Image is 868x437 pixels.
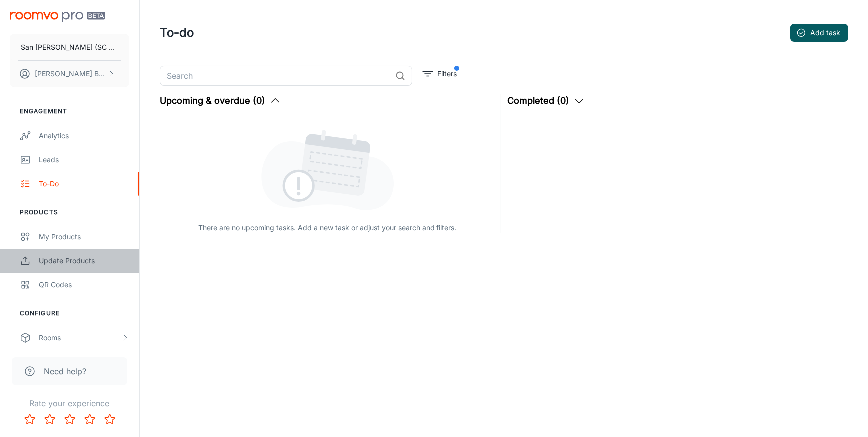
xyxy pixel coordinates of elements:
button: San [PERSON_NAME] (SC San Marco Design SRL) [10,34,129,60]
img: Roomvo PRO Beta [10,12,105,22]
p: Filters [437,68,457,79]
div: QR Codes [39,279,129,290]
div: Leads [39,154,129,165]
button: Upcoming & overdue (0) [160,94,281,108]
div: Update Products [39,255,129,266]
button: Add task [790,24,848,42]
button: filter [420,66,459,82]
div: Analytics [39,130,129,141]
p: There are no upcoming tasks. Add a new task or adjust your search and filters. [198,222,456,233]
div: My Products [39,231,129,242]
input: Search [160,66,391,86]
p: San [PERSON_NAME] (SC San Marco Design SRL) [21,42,118,53]
button: Completed (0) [507,94,585,108]
button: [PERSON_NAME] BIZGA [10,61,129,87]
img: upcoming_and_overdue_tasks_empty_state.svg [261,128,394,210]
p: [PERSON_NAME] BIZGA [35,68,105,79]
div: To-do [39,178,129,189]
h1: To-do [160,24,194,42]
